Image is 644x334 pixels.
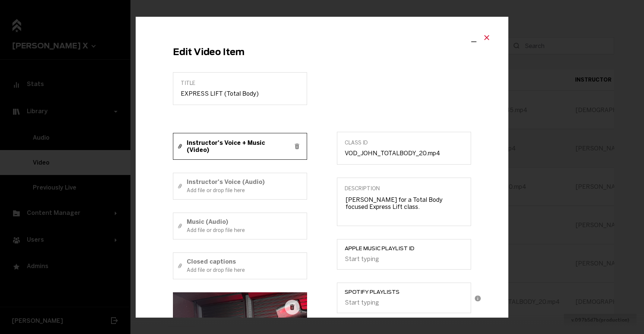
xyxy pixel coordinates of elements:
span: Apple Music Playlist ID [345,245,471,251]
span: Instructor's Voice + Music (Video) [187,139,287,153]
h2: Edit Video Item [173,47,471,57]
button: Minimize modal [469,32,479,43]
small: Add file or drop file here [187,227,299,233]
small: Add file or drop file here [187,267,299,273]
small: Add file or drop file here [187,187,299,194]
input: Class ID [345,150,463,157]
div: Instructor's Voice (Audio) [187,178,299,194]
div: Start typing [345,299,379,306]
div: Closed captions [187,258,299,273]
span: Spotify Playlists [345,289,471,295]
div: Example Modal [136,17,508,317]
div: Can be playlist URL or an ID confirmed by pressing Enter key. Spotify authentication may be requi... [475,294,481,302]
div: Start typing [345,255,379,262]
span: Class ID [345,140,463,146]
input: Title [181,90,299,97]
button: Close modal [480,32,493,43]
span: Title [181,80,299,86]
div: Music (Audio) [187,218,299,233]
textarea: Description [345,195,463,218]
span: Description [345,185,463,192]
